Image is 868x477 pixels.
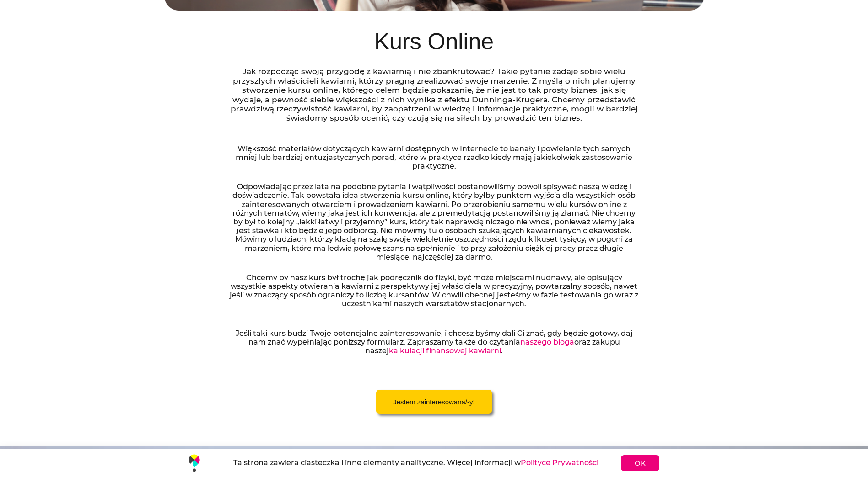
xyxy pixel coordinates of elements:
a: OK [621,455,659,471]
p: Odpowiadając przez lata na podobne pytania i wątpliwości postanowiliśmy powoli spisywać naszą wie... [229,182,639,261]
h1: Kurs Online [164,31,704,53]
img: własna kawiarnia [185,454,204,472]
p: Jeśli taki kurs budzi Twoje potencjalne zainteresowanie, i chcesz byśmy dali Ci znać, gdy będzie ... [229,329,639,355]
p: Chcemy by nasz kurs był trochę jak podręcznik do fizyki, być może miejscami nudnawy, ale opisując... [229,273,639,308]
a: naszego bloga [520,338,574,346]
p: Jak rozpocząć swoją przygodę z kawiarnią i nie zbankrutować? Takie pytanie zadaje sobie wielu prz... [229,67,639,122]
h2: Ta strona zawiera ciasteczka i inne elementy analityczne. Więcej informacji w [220,458,612,468]
span: Jestem zainteresowana/-y! [393,398,474,405]
span: OK [635,460,646,466]
a: kalkulacji finansowej kawiarni [389,346,501,355]
a: Polityce Prywatności [521,458,598,467]
p: Większość materiałów dotyczących kawiarni dostępnych w Internecie to banały i powielanie tych sam... [229,144,639,171]
a: Jestem zainteresowana/-y! [376,390,491,414]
